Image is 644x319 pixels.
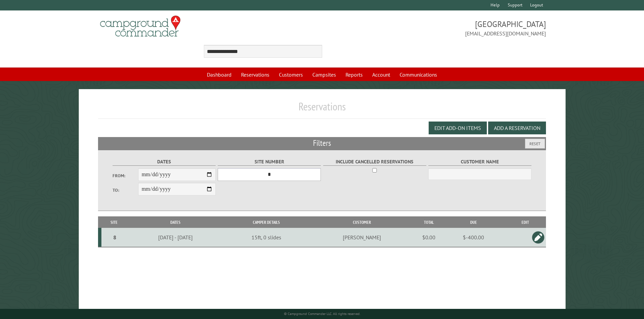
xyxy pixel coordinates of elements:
[128,234,223,241] div: [DATE] - [DATE]
[415,216,443,228] th: Total
[98,137,546,150] h2: Filters
[323,158,426,166] label: Include Cancelled Reservations
[275,68,307,81] a: Customers
[237,68,273,81] a: Reservations
[113,158,216,166] label: Dates
[428,158,531,166] label: Customer Name
[101,216,127,228] th: Site
[113,187,138,193] label: To:
[98,100,546,118] h1: Reservations
[396,68,441,81] a: Communications
[525,139,545,149] button: Reset
[443,216,505,228] th: Due
[203,68,236,81] a: Dashboard
[368,68,394,81] a: Account
[224,216,309,228] th: Camper Details
[488,122,546,134] button: Add a Reservation
[415,228,443,247] td: $0.00
[224,228,309,247] td: 15ft, 0 slides
[504,216,546,228] th: Edit
[309,228,415,247] td: [PERSON_NAME]
[127,216,224,228] th: Dates
[104,234,126,241] div: 8
[429,122,487,134] button: Edit Add-on Items
[113,172,138,179] label: From:
[322,19,546,37] span: [GEOGRAPHIC_DATA] [EMAIL_ADDRESS][DOMAIN_NAME]
[284,312,360,316] small: © Campground Commander LLC. All rights reserved.
[98,13,183,39] img: Campground Commander
[341,68,367,81] a: Reports
[308,68,340,81] a: Campsites
[218,158,321,166] label: Site Number
[443,228,505,247] td: $-400.00
[309,216,415,228] th: Customer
